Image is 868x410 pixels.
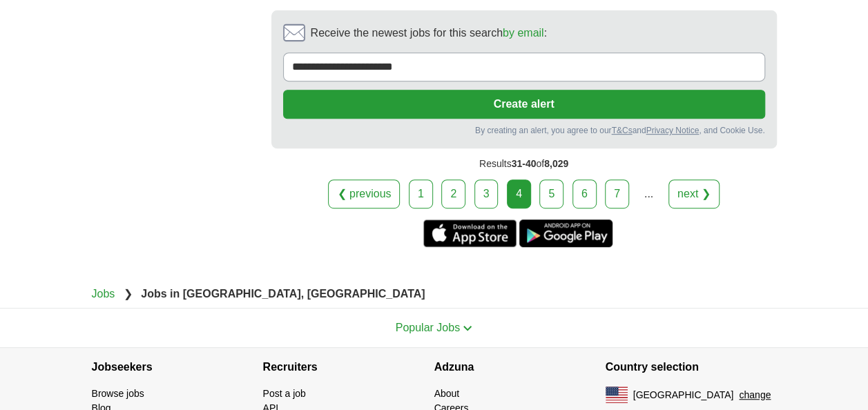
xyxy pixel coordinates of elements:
a: Privacy Notice [646,126,699,135]
img: toggle icon [463,325,472,331]
span: ❯ [124,288,133,300]
strong: Jobs in [GEOGRAPHIC_DATA], [GEOGRAPHIC_DATA] [141,288,425,300]
span: Receive the newest jobs for this search : [311,25,547,41]
div: 4 [507,179,531,208]
a: 2 [441,179,465,208]
h4: Country selection [606,348,777,387]
a: Browse jobs [92,388,144,399]
button: Create alert [283,90,765,119]
div: By creating an alert, you agree to our and , and Cookie Use. [283,124,765,137]
div: ... [635,180,662,208]
button: change [739,388,771,402]
a: Get the iPhone app [423,219,517,247]
a: 1 [409,179,433,208]
a: About [434,388,460,399]
span: [GEOGRAPHIC_DATA] [633,388,734,402]
a: ❮ previous [328,179,400,208]
a: 7 [605,179,629,208]
a: 3 [474,179,499,208]
img: US flag [606,387,628,403]
a: by email [503,27,544,39]
span: 31-40 [512,158,537,169]
a: Post a job [263,388,306,399]
div: Results of [271,148,777,179]
a: next ❯ [668,179,720,208]
span: 8,029 [544,158,568,169]
a: Get the Android app [519,219,613,247]
a: 5 [539,179,563,208]
a: T&Cs [611,126,632,135]
a: Jobs [92,288,115,300]
a: 6 [572,179,597,208]
span: Popular Jobs [396,322,460,333]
